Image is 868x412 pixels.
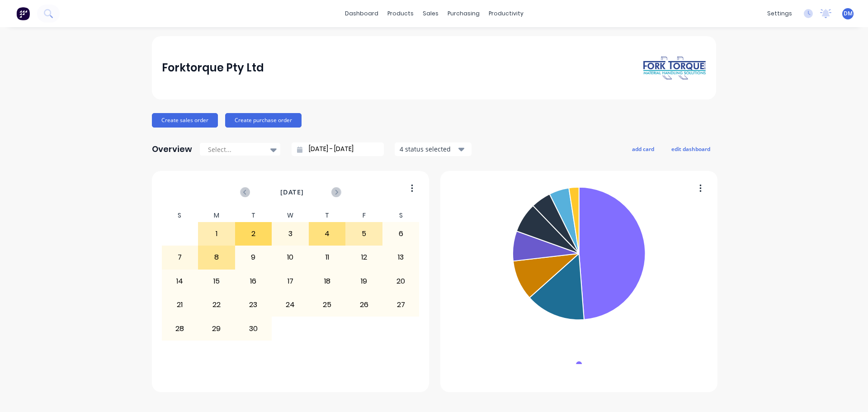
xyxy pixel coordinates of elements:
[643,56,706,81] img: Forktorque Pty Ltd
[340,7,383,20] a: dashboard
[152,113,218,128] button: Create sales order
[162,246,198,269] div: 7
[272,246,308,269] div: 10
[152,140,192,158] div: Overview
[383,7,418,20] div: products
[418,7,443,20] div: sales
[198,223,235,245] div: 1
[346,246,382,269] div: 12
[162,59,264,77] div: Forktorque Pty Ltd
[16,7,30,20] img: Factory
[443,7,484,20] div: purchasing
[383,270,419,293] div: 20
[162,270,198,293] div: 14
[345,209,382,222] div: F
[272,270,308,293] div: 17
[383,246,419,269] div: 13
[272,209,309,222] div: W
[198,270,235,293] div: 15
[236,223,272,245] div: 2
[198,209,235,222] div: M
[225,113,302,128] button: Create purchase order
[236,317,272,340] div: 30
[198,317,235,340] div: 29
[198,246,235,269] div: 8
[309,246,345,269] div: 11
[236,294,272,316] div: 23
[236,270,272,293] div: 16
[626,143,660,155] button: add card
[383,294,419,316] div: 27
[346,270,382,293] div: 19
[665,143,716,155] button: edit dashboard
[272,223,308,245] div: 3
[395,142,472,156] button: 4 status selected
[198,294,235,316] div: 22
[235,209,272,222] div: T
[162,294,198,316] div: 21
[763,7,797,20] div: settings
[383,223,419,245] div: 6
[484,7,528,20] div: productivity
[162,317,198,340] div: 28
[309,294,345,316] div: 25
[280,187,304,197] span: [DATE]
[382,209,420,222] div: S
[844,9,853,18] span: DM
[236,246,272,269] div: 9
[309,223,345,245] div: 4
[309,270,345,293] div: 18
[346,223,382,245] div: 5
[272,294,308,316] div: 24
[309,209,346,222] div: T
[346,294,382,316] div: 26
[400,144,457,154] div: 4 status selected
[161,209,198,222] div: S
